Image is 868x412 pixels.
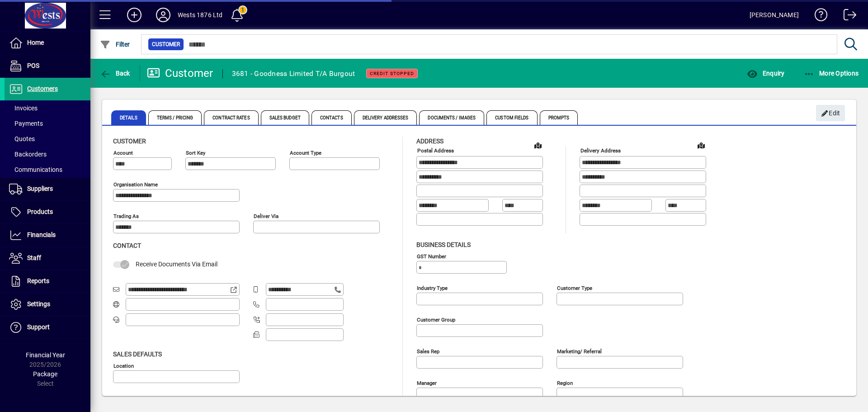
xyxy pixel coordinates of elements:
[113,181,158,188] mat-label: Organisation name
[98,65,132,81] button: Back
[98,36,132,52] button: Filter
[5,201,90,223] a: Products
[113,213,139,219] mat-label: Trading as
[354,110,417,125] span: Delivery Addresses
[5,270,90,293] a: Reports
[113,242,141,249] span: Contact
[148,110,202,125] span: Terms / Pricing
[5,162,90,177] a: Communications
[416,137,443,145] span: Address
[417,379,437,386] mat-label: Manager
[113,350,162,358] span: Sales defaults
[9,166,62,173] span: Communications
[5,131,90,147] a: Quotes
[27,39,44,46] span: Home
[808,2,828,31] a: Knowledge Base
[113,150,133,156] mat-label: Account
[27,62,39,69] span: POS
[90,65,140,81] app-page-header-button: Back
[9,120,43,127] span: Payments
[27,231,56,238] span: Financials
[27,208,53,215] span: Products
[9,104,38,112] span: Invoices
[111,110,146,125] span: Details
[5,247,90,270] a: Staff
[5,100,90,116] a: Invoices
[802,65,861,81] button: More Options
[290,150,321,156] mat-label: Account Type
[821,106,840,121] span: Edit
[113,362,134,369] mat-label: Location
[417,253,446,259] mat-label: GST Number
[5,293,90,316] a: Settings
[5,316,90,339] a: Support
[9,151,47,158] span: Backorders
[804,70,859,77] span: More Options
[254,213,278,219] mat-label: Deliver via
[5,116,90,131] a: Payments
[33,370,57,378] span: Package
[416,241,471,248] span: Business details
[816,105,845,121] button: Edit
[147,66,213,81] div: Customer
[370,71,414,76] span: Credit Stopped
[5,55,90,77] a: POS
[5,178,90,200] a: Suppliers
[261,110,309,125] span: Sales Budget
[557,348,602,354] mat-label: Marketing/ Referral
[9,135,35,142] span: Quotes
[27,254,41,261] span: Staff
[204,110,258,125] span: Contract Rates
[417,316,455,322] mat-label: Customer group
[486,110,537,125] span: Custom Fields
[750,8,799,22] div: [PERSON_NAME]
[745,65,787,81] button: Enquiry
[557,284,592,291] mat-label: Customer type
[27,85,58,92] span: Customers
[100,70,130,77] span: Back
[152,40,180,49] span: Customer
[27,300,50,308] span: Settings
[27,323,50,331] span: Support
[27,277,49,284] span: Reports
[419,110,484,125] span: Documents / Images
[531,138,545,152] a: View on map
[100,41,130,48] span: Filter
[557,379,573,386] mat-label: Region
[26,351,65,359] span: Financial Year
[5,32,90,54] a: Home
[113,137,146,145] span: Customer
[694,138,708,152] a: View on map
[186,150,205,156] mat-label: Sort key
[5,147,90,162] a: Backorders
[5,224,90,246] a: Financials
[136,260,217,268] span: Receive Documents Via Email
[232,66,355,81] div: 3681 - Goodness Limited T/A Burgout
[311,110,352,125] span: Contacts
[837,2,857,31] a: Logout
[540,110,578,125] span: Prompts
[747,70,784,77] span: Enquiry
[417,284,448,291] mat-label: Industry type
[178,8,222,22] div: Wests 1876 Ltd
[120,7,149,23] button: Add
[149,7,178,23] button: Profile
[27,185,53,192] span: Suppliers
[417,348,439,354] mat-label: Sales rep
